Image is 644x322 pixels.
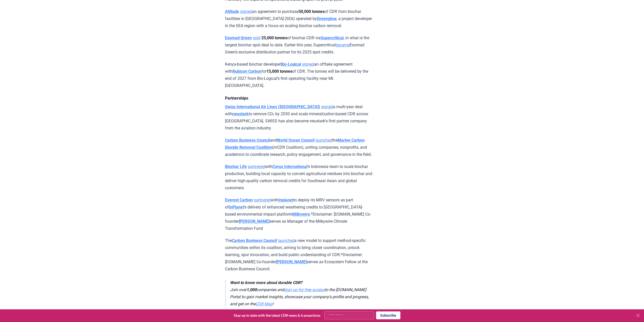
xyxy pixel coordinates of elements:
a: [PERSON_NAME] [239,219,269,224]
a: Carbon Business Council [232,238,277,243]
a: Corus International [273,164,307,169]
a: neustark [233,111,249,116]
p: a multi-year deal with to remove CO₂ by 2030 and scale mineralization-based CDR across [GEOGRAPHI... [225,103,373,132]
p: with to deploy its MRV sensors as part of ’s delivery of enhanced weathering credits to [GEOGRAPH... [225,197,373,232]
p: an agreement to purchase of CDR from biochar facilities in [GEOGRAPHIC_DATA] (SEA) operated by , ... [225,8,373,29]
a: partnered [248,164,265,169]
a: launched [278,238,294,243]
a: CDR Map [256,301,273,306]
a: signed [321,104,333,109]
a: Milkywire [292,212,310,217]
strong: 50,000 tonnes [299,9,324,14]
p: The a new model to support method-specific communities within its coalition, aiming to bring clos... [225,237,373,273]
a: signed [240,9,252,14]
a: [PERSON_NAME] [276,259,307,264]
a: Rubicon Carbon [233,69,261,74]
strong: 15,000 tonnes [266,69,292,74]
a: partnered [254,198,271,202]
a: Greenglow [317,16,337,21]
a: sold [253,35,260,40]
a: became [336,43,350,47]
a: Exomad Green [225,35,252,40]
a: launched [316,138,332,143]
a: World Ocean Council [277,138,315,143]
a: Inplanet [278,198,293,202]
a: Supercritical [321,35,344,40]
strong: 25,000 tonnes [261,35,287,40]
strong: 1,000 [246,287,257,292]
a: InPlanet [229,205,244,210]
p: and the (mCDR Coalition), uniting companies, nonprofits, and academics to coordinate research, po... [225,137,373,158]
p: Kenya-based biochar developer an offtake agreement with for of CDR. The tonnes will be delivered ... [225,61,373,89]
p: of biochar CDR via , in what is the largest biochar spot deal to date. Earlier this year, Supercr... [225,34,373,56]
a: Bio-Logical [281,62,301,67]
p: with ’s Indonesia team to scale biochar production, building local capacity to convert agricultur... [225,163,373,192]
a: sign up for free access [284,287,325,292]
strong: Partnerships [225,96,248,101]
strong: Want to know more about durable CDR? [230,280,302,285]
a: Swiss International Air Lines ([GEOGRAPHIC_DATA]) [225,104,320,109]
em: Join over companies and to the [DOMAIN_NAME] Portal to gain market insights, showcase your compan... [230,280,369,306]
a: Altitude [225,9,239,14]
a: signed [302,62,314,67]
a: Carbon Business Council [225,138,270,143]
a: Biochar Life [225,164,247,169]
a: Everest Carbon [225,198,253,202]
